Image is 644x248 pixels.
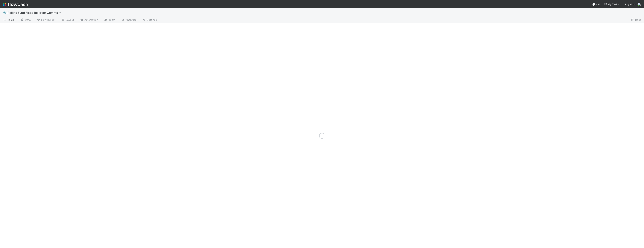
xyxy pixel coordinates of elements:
img: avatar_e8864cf0-19e8-4fe1-83d1-96e6bcd27180.png [637,3,641,6]
a: Layout [58,17,77,23]
a: My Tasks [604,2,619,6]
a: Data [18,17,34,23]
span: My Tasks [604,3,619,6]
span: 🔩 [3,11,7,14]
div: Help [592,2,601,6]
span: AngelList [625,3,636,6]
a: Flow Builder [34,17,58,23]
a: Automation [77,17,101,23]
span: Flow Builder [37,18,55,22]
a: Docs [628,17,644,23]
a: Analytics [118,17,139,23]
span: Rolling Fund Fixes Rollover Comms [7,11,63,15]
span: Tasks [3,18,15,22]
img: logo-inverted-e16ddd16eac7371096b0.svg [3,1,28,7]
a: Team [101,17,118,23]
a: Settings [139,17,160,23]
